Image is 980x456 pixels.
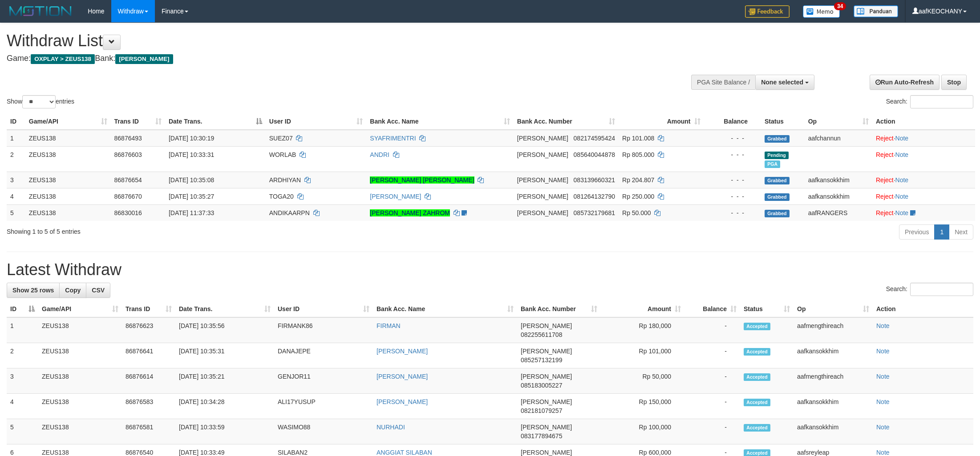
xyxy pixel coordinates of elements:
[115,54,173,64] span: [PERSON_NAME]
[949,224,973,240] a: Next
[895,193,909,200] a: Note
[761,79,803,86] span: None selected
[876,348,890,355] a: Note
[761,113,805,130] th: Status
[169,193,214,200] span: [DATE] 10:35:27
[895,209,909,216] a: Note
[521,356,562,364] span: Copy 085257132199 to clipboard
[7,368,38,394] td: 3
[895,176,909,184] a: Note
[899,224,935,240] a: Previous
[274,419,373,444] td: WASIMO88
[574,151,615,158] span: Copy 085640044878 to clipboard
[370,209,450,216] a: [PERSON_NAME] ZAHROM
[765,160,780,168] span: Marked by aafsreyleap
[38,394,122,419] td: ZEUS138
[370,135,416,142] a: SYAFRIMENTRI
[876,373,890,380] a: Note
[7,343,38,368] td: 2
[574,193,615,200] span: Copy 081264132790 to clipboard
[370,193,421,200] a: [PERSON_NAME]
[910,283,973,296] input: Search:
[521,322,572,329] span: [PERSON_NAME]
[872,146,975,172] td: ·
[805,188,872,204] td: aafkansokkhim
[517,151,568,158] span: [PERSON_NAME]
[601,368,684,394] td: Rp 50,000
[175,419,274,444] td: [DATE] 10:33:59
[25,188,111,204] td: ZEUS138
[708,150,757,159] div: - - -
[122,419,175,444] td: 86876581
[870,75,940,90] a: Run Auto-Refresh
[574,176,615,184] span: Copy 083139660321 to clipboard
[805,130,872,147] td: aafchannun
[876,151,894,158] a: Reject
[114,209,142,216] span: 86830016
[708,134,757,143] div: - - -
[517,209,568,216] span: [PERSON_NAME]
[38,343,122,368] td: ZEUS138
[622,135,654,142] span: Rp 101.008
[805,204,872,221] td: aafRANGERS
[876,322,890,329] a: Note
[169,151,214,158] span: [DATE] 10:33:31
[521,382,562,389] span: Copy 085183005227 to clipboard
[876,398,890,405] a: Note
[872,172,975,188] td: ·
[684,343,740,368] td: -
[38,317,122,343] td: ZEUS138
[872,113,975,130] th: Action
[7,95,74,108] label: Show entries
[114,151,142,158] span: 86876603
[886,283,973,296] label: Search:
[25,146,111,172] td: ZEUS138
[794,317,873,343] td: aafmengthireach
[274,317,373,343] td: FIRMANK86
[65,287,81,294] span: Copy
[122,394,175,419] td: 86876583
[895,135,909,142] a: Note
[803,5,840,18] img: Button%20Memo.svg
[684,419,740,444] td: -
[521,432,562,440] span: Copy 083177894675 to clipboard
[366,113,513,130] th: Bank Acc. Name: activate to sort column ascending
[377,398,428,405] a: [PERSON_NAME]
[574,135,615,142] span: Copy 082174595424 to clipboard
[708,208,757,217] div: - - -
[765,193,790,201] span: Grabbed
[31,54,95,64] span: OXPLAY > ZEUS138
[517,176,568,184] span: [PERSON_NAME]
[38,419,122,444] td: ZEUS138
[622,193,654,200] span: Rp 250.000
[114,135,142,142] span: 86876493
[521,373,572,380] span: [PERSON_NAME]
[805,172,872,188] td: aafkansokkhim
[794,394,873,419] td: aafkansokkhim
[122,317,175,343] td: 86876623
[601,317,684,343] td: Rp 180,000
[834,2,846,10] span: 34
[122,368,175,394] td: 86876614
[7,419,38,444] td: 5
[7,204,25,221] td: 5
[794,419,873,444] td: aafkansokkhim
[377,449,432,456] a: ANGGIAT SILABAN
[601,301,684,317] th: Amount: activate to sort column ascending
[370,176,474,184] a: [PERSON_NAME] [PERSON_NAME]
[765,152,789,159] span: Pending
[175,301,274,317] th: Date Trans.: activate to sort column ascending
[7,394,38,419] td: 4
[521,348,572,355] span: [PERSON_NAME]
[521,407,562,414] span: Copy 082181079257 to clipboard
[7,261,973,279] h1: Latest Withdraw
[25,130,111,147] td: ZEUS138
[7,4,74,18] img: MOTION_logo.png
[684,368,740,394] td: -
[7,130,25,147] td: 1
[876,193,894,200] a: Reject
[708,192,757,201] div: - - -
[7,54,644,63] h4: Game: Bank:
[601,394,684,419] td: Rp 150,000
[744,323,770,330] span: Accepted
